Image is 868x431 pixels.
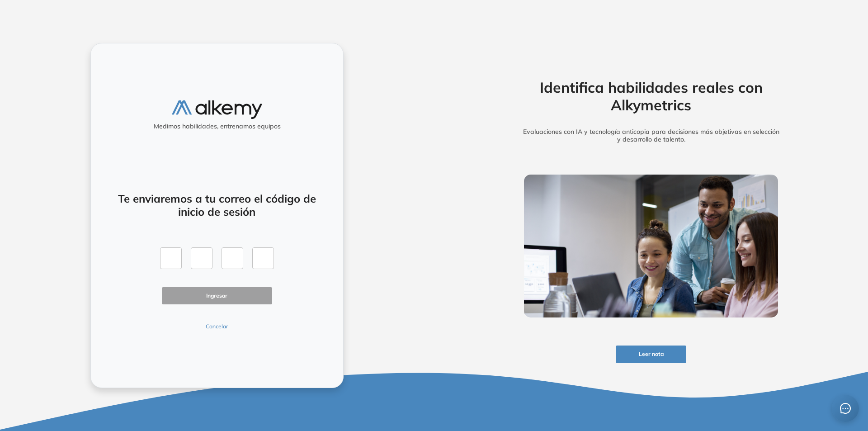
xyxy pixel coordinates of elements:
img: logo-alkemy [172,100,262,119]
h2: Identifica habilidades reales con Alkymetrics [510,79,792,114]
button: Ingresar [162,287,272,305]
img: img-more-info [524,175,778,317]
h4: Te enviaremos a tu correo el código de inicio de sesión [115,192,319,218]
h5: Medimos habilidades, entrenamos equipos [94,123,340,130]
button: Cancelar [162,322,272,331]
button: Leer nota [616,346,686,363]
h5: Evaluaciones con IA y tecnología anticopia para decisiones más objetivas en selección y desarroll... [510,128,792,143]
span: message [840,403,851,414]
